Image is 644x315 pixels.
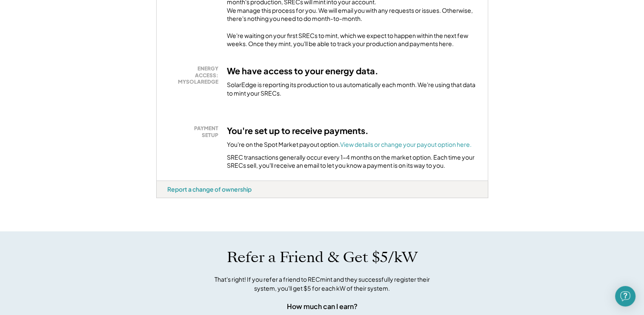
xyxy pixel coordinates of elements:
a: View details or change your payout option here. [340,140,472,148]
div: ENERGY ACCESS: MYSOLAREDGE [172,65,218,85]
h3: We have access to your energy data. [227,65,378,76]
h1: Refer a Friend & Get $5/kW [227,248,418,266]
div: That's right! If you refer a friend to RECmint and they successfully register their system, you'l... [205,275,439,293]
div: kkjuocak - VA Distributed [156,198,185,201]
div: How much can I earn? [287,301,358,312]
div: SREC transactions generally occur every 1-4 months on the market option. Each time your SRECs sel... [227,153,477,170]
h3: You're set up to receive payments. [227,125,369,136]
div: SolarEdge is reporting its production to us automatically each month. We're using that data to mi... [227,81,477,97]
div: We're waiting on your first SRECs to mint, which we expect to happen within the next few weeks. O... [227,32,477,48]
div: You're on the Spot Market payout option. [227,140,472,149]
div: Report a change of ownership [167,185,252,193]
div: Open Intercom Messenger [615,286,635,306]
div: PAYMENT SETUP [172,125,218,138]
